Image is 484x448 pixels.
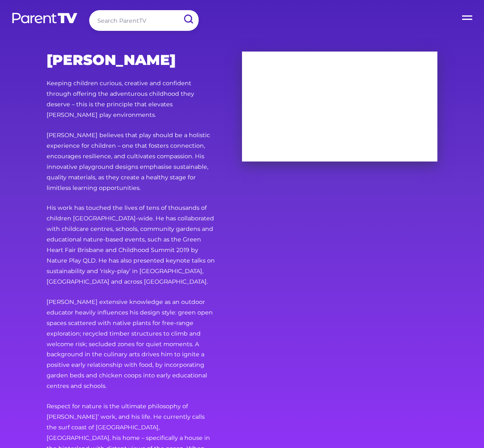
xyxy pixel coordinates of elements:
input: Search ParentTV [89,10,199,31]
input: Submit [178,10,199,28]
p: [PERSON_NAME] extensive knowledge as an outdoor educator heavily influences his design style: gre... [47,297,216,392]
p: [PERSON_NAME] believes that play should be a holistic experience for children – one that fosters ... [47,130,216,194]
h2: [PERSON_NAME] [47,52,216,69]
img: parenttv-logo-white.4c85aaf.svg [11,12,78,24]
p: His work has touched the lives of tens of thousands of children [GEOGRAPHIC_DATA]-wide. He has co... [47,203,216,287]
p: Keeping children curious, creative and confident through offering the adventurous childhood they ... [47,78,216,121]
